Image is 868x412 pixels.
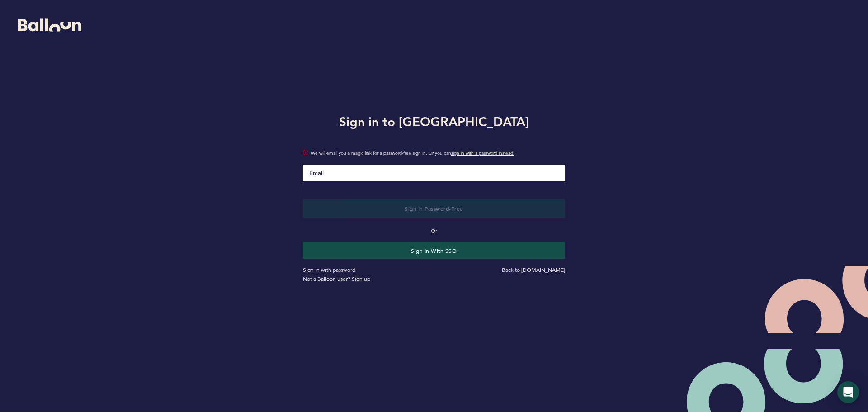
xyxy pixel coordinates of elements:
[303,199,565,218] button: Sign in Password-Free
[303,275,370,282] a: Not a Balloon user? Sign up
[303,242,565,259] button: Sign in with SSO
[303,227,565,236] p: Or
[837,381,859,403] div: Open Intercom Messenger
[451,150,514,156] a: sign in with a password instead.
[303,165,565,181] input: Email
[405,205,463,212] span: Sign in Password-Free
[311,149,565,158] span: We will email you a magic link for a password-free sign in. Or you can
[502,266,565,273] a: Back to [DOMAIN_NAME]
[303,266,355,273] a: Sign in with password
[296,113,572,131] h1: Sign in to [GEOGRAPHIC_DATA]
